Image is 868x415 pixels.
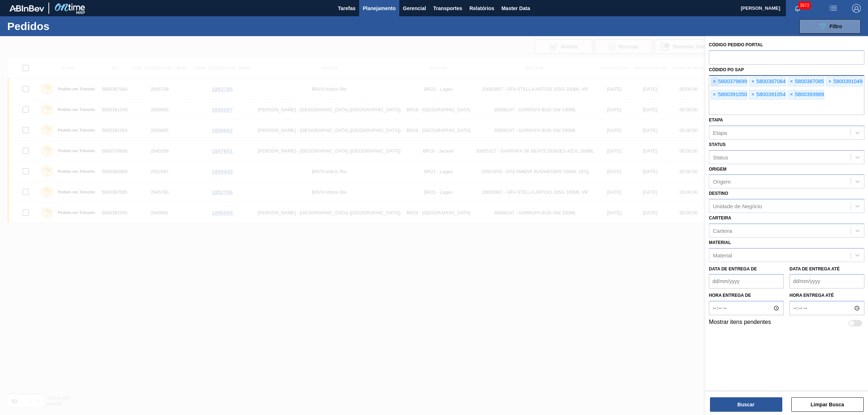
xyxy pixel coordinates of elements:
[713,252,732,258] div: Material
[713,203,762,209] div: Unidade de Negócio
[9,5,44,12] img: TNhmsLtSVTkK8tSr43FrP2fwEKptu5GPRR3wAAAABJRU5ErkJggg==
[826,77,833,86] span: ×
[363,4,396,13] span: Planejamento
[749,90,756,99] span: ×
[790,266,840,271] label: Data de Entrega até
[501,4,530,13] span: Master Data
[788,90,795,99] span: ×
[709,215,731,221] label: Carteira
[709,290,784,301] label: Hora entrega de
[711,77,718,86] span: ×
[790,274,864,288] input: dd/mm/yyyy
[830,23,842,29] span: Filtro
[709,319,771,328] label: Mostrar itens pendentes
[403,4,426,13] span: Gerencial
[788,77,795,86] span: ×
[711,77,747,86] div: 5800379699
[709,67,744,72] label: Códido PO SAP
[826,77,863,86] div: 5800391049
[7,22,119,30] h1: Pedidos
[709,266,757,271] label: Data de Entrega de
[749,77,786,86] div: 5800387084
[786,3,809,13] button: Notificações
[469,4,494,13] span: Relatórios
[713,154,728,160] div: Status
[799,19,861,34] button: Filtro
[713,129,727,136] div: Etapa
[709,42,763,47] label: Código Pedido Portal
[711,90,718,99] span: ×
[709,274,784,288] input: dd/mm/yyyy
[852,4,861,13] img: Logout
[790,290,864,301] label: Hora entrega até
[788,90,824,99] div: 5800393989
[713,179,731,185] div: Origem
[709,240,731,245] label: Material
[709,142,726,147] label: Status
[433,4,462,13] span: Transportes
[713,227,732,234] div: Carteira
[709,167,727,172] label: Origem
[798,1,811,9] span: 3872
[829,4,838,13] img: userActions
[711,90,747,99] div: 5800391050
[749,77,756,86] span: ×
[788,77,824,86] div: 5800387085
[709,191,728,196] label: Destino
[709,117,723,123] label: Etapa
[749,90,786,99] div: 5800391054
[338,4,356,13] span: Tarefas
